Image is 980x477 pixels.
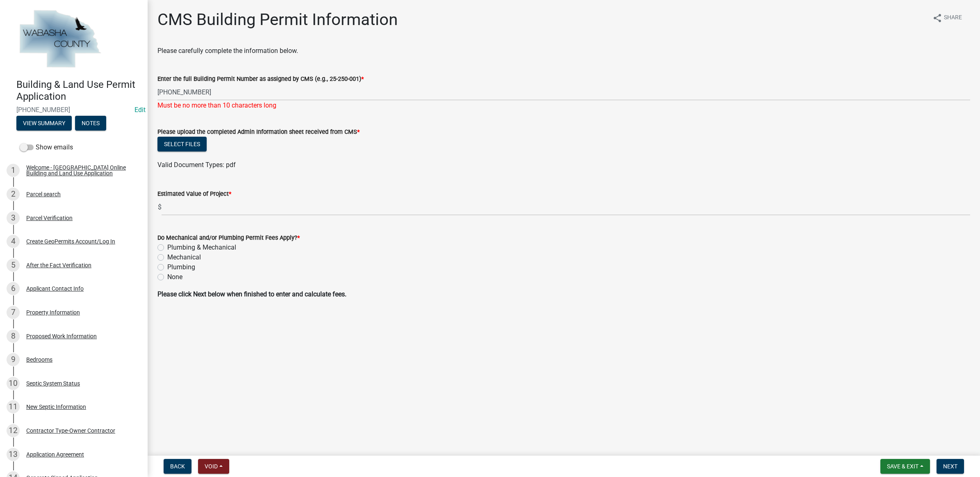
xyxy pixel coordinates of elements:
span: [PHONE_NUMBER] [16,106,131,114]
div: 1 [7,164,20,177]
label: Enter the full Building Permit Number as assigned by CMS (e.g., 25-250-001) [157,76,364,82]
div: New Septic Information [26,404,86,410]
span: $ [157,199,162,216]
img: Wabasha County, Minnesota [16,9,103,70]
button: Notes [75,116,106,131]
button: Void [198,459,229,474]
div: Property Information [26,310,80,315]
span: Valid Document Types: pdf [157,161,236,169]
label: Plumbing [167,262,195,272]
p: Please carefully complete the information below. [157,46,970,56]
label: Plumbing & Mechanical [167,243,236,252]
div: 10 [7,377,20,390]
div: After the Fact Verification [26,262,91,268]
div: 12 [7,424,20,437]
a: Edit [134,106,146,114]
div: Parcel search [26,191,61,197]
div: Bedrooms [26,357,52,362]
button: Save & Exit [880,459,930,474]
strong: Please click Next below when finished to enter and calculate fees. [157,290,346,298]
div: Application Agreement [26,452,84,457]
button: Next [937,459,964,474]
button: shareShare [926,10,969,26]
div: 5 [7,259,20,272]
div: 7 [7,306,20,319]
h1: CMS Building Permit Information [157,10,398,30]
label: Do Mechanical and/or Plumbing Permit Fees Apply? [157,235,300,241]
div: 11 [7,400,20,413]
label: Please upload the completed Admin Information sheet received from CMS [157,129,360,135]
div: Proposed Work Information [26,333,97,339]
div: 13 [7,448,20,461]
wm-modal-confirm: Notes [75,120,106,127]
div: Create GeoPermits Account/Log In [26,238,115,244]
div: Parcel Verification [26,215,73,221]
wm-modal-confirm: Summary [16,120,72,127]
span: Void [205,463,218,470]
span: Back [170,463,185,470]
button: View Summary [16,116,72,131]
span: Save & Exit [887,463,918,470]
div: Welcome - [GEOGRAPHIC_DATA] Online Building and Land Use Application [26,165,134,176]
div: Septic System Status [26,381,80,386]
span: Next [943,463,957,470]
h4: Building & Land Use Permit Application [16,79,141,103]
div: 8 [7,330,20,343]
i: share [932,13,942,23]
div: Contractor Type-Owner Contractor [26,428,115,433]
wm-modal-confirm: Edit Application Number [134,106,146,114]
div: 3 [7,211,20,225]
div: 4 [7,235,20,248]
label: Mechanical [167,252,201,262]
label: None [167,272,182,282]
label: Estimated Value of Project [157,191,231,197]
button: Select files [157,137,207,151]
label: Show emails [20,142,73,152]
div: 9 [7,353,20,366]
div: 2 [7,188,20,201]
div: 6 [7,282,20,295]
div: Must be no more than 10 characters long [157,101,970,110]
button: Back [164,459,191,474]
span: Share [944,13,962,23]
div: Applicant Contact Info [26,286,84,291]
